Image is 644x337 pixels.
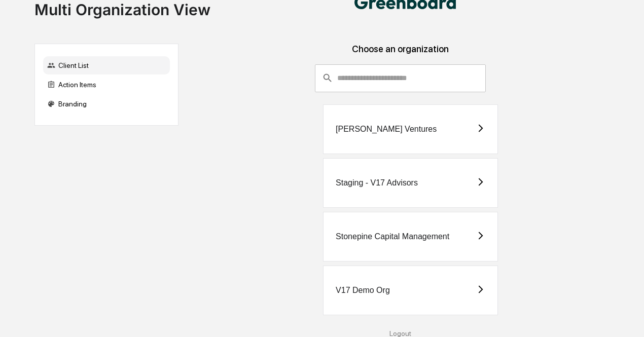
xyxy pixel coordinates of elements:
[43,76,170,94] div: Action Items
[315,64,486,92] div: consultant-dashboard__filter-organizations-search-bar
[336,286,390,295] div: V17 Demo Org
[336,125,437,134] div: [PERSON_NAME] Ventures
[336,178,418,188] div: Staging - V17 Advisors
[43,56,170,74] div: Client List
[336,232,449,241] div: Stonepine Capital Management
[43,95,170,113] div: Branding
[187,44,614,64] div: Choose an organization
